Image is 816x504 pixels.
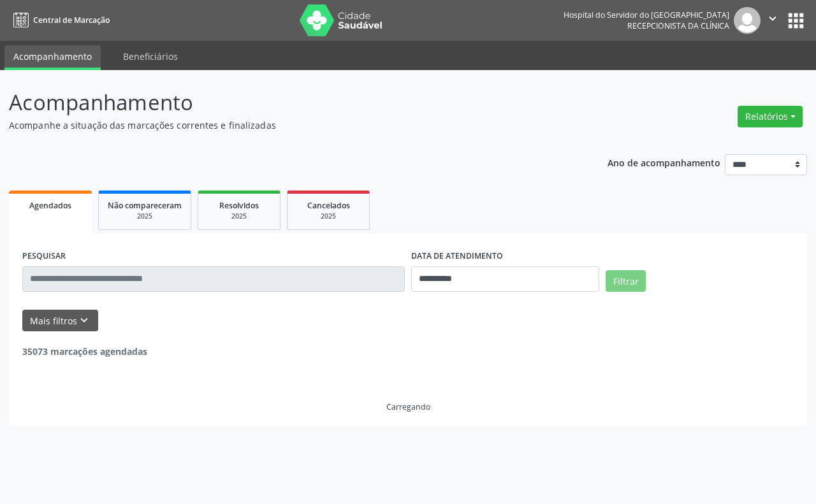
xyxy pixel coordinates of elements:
[761,7,785,34] button: 
[738,106,803,127] button: Relatórios
[411,247,503,266] label: DATA DE ATENDIMENTO
[29,200,71,211] span: Agendados
[22,310,98,332] button: Mais filtroskeyboard_arrow_down
[9,119,567,132] p: Acompanhe a situação das marcações correntes e finalizadas
[9,87,567,119] p: Acompanhamento
[734,7,761,34] img: img
[608,154,720,170] p: Ano de acompanhamento
[606,270,646,292] button: Filtrar
[785,10,807,32] button: apps
[307,200,350,211] span: Cancelados
[219,200,259,211] span: Resolvidos
[627,20,729,31] span: Recepcionista da clínica
[22,247,66,266] label: PESQUISAR
[108,212,182,221] div: 2025
[77,313,91,328] i: keyboard_arrow_down
[114,45,187,68] a: Beneficiários
[108,200,182,211] span: Não compareceram
[9,10,110,31] a: Central de Marcação
[207,212,271,221] div: 2025
[22,345,147,357] strong: 35073 marcações agendadas
[4,45,101,70] a: Acompanhamento
[766,11,780,25] i: 
[386,401,430,412] div: Carregando
[33,15,110,25] span: Central de Marcação
[296,212,360,221] div: 2025
[564,10,729,20] div: Hospital do Servidor do [GEOGRAPHIC_DATA]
